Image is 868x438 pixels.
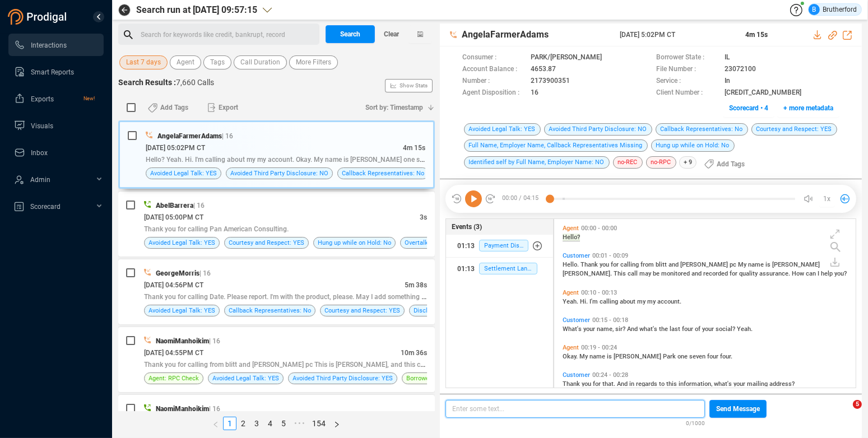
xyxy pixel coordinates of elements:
[661,270,691,277] span: monitored
[613,156,643,169] span: no-REC
[637,298,647,305] span: my
[8,60,104,83] li: Smart Reports
[30,176,50,184] span: Admin
[669,261,680,268] span: and
[579,353,590,360] span: My
[210,55,225,69] span: Tags
[725,52,730,64] span: IL
[670,325,682,333] span: last
[144,292,437,301] span: Thank you for calling Date. Please report. I'm with the product, please. May I add something to it?
[579,289,619,296] span: 00:10 - 00:13
[160,99,188,117] span: Add Tags
[224,417,236,430] a: 1
[563,234,580,241] span: Hello?
[707,353,720,360] span: four
[563,298,580,305] span: Yeah.
[385,79,433,92] button: Show Stats
[563,380,582,388] span: Thank
[659,325,670,333] span: the
[324,305,400,316] span: Courtesy and Respect: YES
[479,240,528,251] span: Payment Discussion
[405,237,439,248] span: Overtalk: No
[464,156,610,169] span: Identified self by Full Name, Employer Name: NO
[126,55,161,69] span: Last 7 days
[691,270,703,277] span: and
[615,325,627,333] span: sir?
[679,380,714,388] span: information,
[834,270,847,277] span: you?
[627,325,639,333] span: And
[326,25,375,43] button: Search
[703,270,730,277] span: recorded
[150,168,217,179] span: Avoided Legal Talk: YES
[496,190,550,207] span: 00:00 / 04:15
[136,3,257,17] span: Search run at [DATE] 09:57:15
[636,380,659,388] span: regards
[14,87,95,110] a: ExportsNew!
[590,353,607,360] span: name
[563,325,583,333] span: What's
[717,155,745,173] span: Add Tags
[176,78,214,87] span: 7,660 Calls
[563,316,590,324] span: Customer
[734,380,747,388] span: your
[118,327,435,392] div: NaomiManhoikim| 16[DATE] 04:55PM CT10m 36sThank you for calling from blitt and [PERSON_NAME] pc T...
[462,76,525,87] span: Number :
[290,417,308,430] li: Next 5 Pages
[725,87,801,99] span: [CREDIT_CARD_NUMBER]
[656,52,719,64] span: Borrower State :
[144,225,289,233] span: Thank you for calling Pan American Consulting.
[563,261,581,268] span: Hello.
[656,261,669,268] span: blitt
[342,168,424,179] span: Callback Representatives: No
[446,235,553,257] button: 01:13Payment Discussion
[118,192,435,257] div: AbelBarrera| 16[DATE] 05:00PM CT3sThank you for calling Pan American Consulting.Avoided Legal Tal...
[695,325,702,333] span: of
[639,270,653,277] span: may
[563,289,579,296] span: Agent
[144,281,203,289] span: [DATE] 04:56PM CT
[563,252,590,259] span: Customer
[563,270,614,277] span: [PERSON_NAME].
[290,417,308,430] span: •••
[264,417,276,430] a: 4
[119,55,168,69] button: Last 7 days
[359,99,435,117] button: Sort by: Timestamp
[659,380,666,388] span: to
[677,353,689,360] span: one
[229,305,311,316] span: Callback Representatives: No
[457,260,475,278] div: 01:13
[170,55,201,69] button: Agent
[462,52,525,64] span: Consumer :
[31,149,48,157] span: Inbox
[765,261,772,268] span: is
[582,380,593,388] span: you
[666,380,679,388] span: this
[148,237,215,248] span: Avoided Legal Talk: YES
[620,298,637,305] span: about
[234,55,287,69] button: Call Duration
[384,25,399,43] span: Clear
[209,337,220,345] span: | 16
[329,417,344,430] button: right
[597,325,615,333] span: name,
[656,123,748,136] span: Callback Representatives: No
[157,132,222,140] span: AngelaFarmerAdams
[579,225,619,232] span: 00:00 - 00:00
[639,325,659,333] span: what's
[229,237,304,248] span: Courtesy and Respect: YES
[579,344,619,351] span: 00:19 - 00:24
[318,237,391,248] span: Hung up while on Hold: No
[462,64,525,76] span: Account Balance :
[31,68,74,76] span: Smart Reports
[663,353,677,360] span: Park
[680,261,730,268] span: [PERSON_NAME]
[289,55,338,69] button: More Filters
[156,337,209,345] span: NaomiManhoikim
[203,55,231,69] button: Tags
[702,325,716,333] span: your
[212,373,279,384] span: Avoided Legal Talk: YES
[462,28,618,41] span: AngelaFarmerAdams
[656,64,719,76] span: File Number :
[759,270,792,277] span: assurance.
